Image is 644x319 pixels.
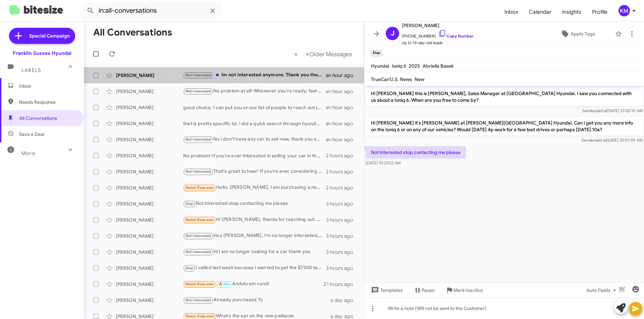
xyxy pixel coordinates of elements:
div: that is pretty specific lol. i did a quick search through hyundais inventory unfortunately I dont... [183,120,326,127]
div: an hour ago [326,104,359,111]
div: [PERSON_NAME] [116,104,183,111]
button: Auto Fields [581,284,624,296]
button: Pause [408,284,440,296]
div: Franklin Sussex Hyundai [13,50,71,57]
span: Needs Response [19,99,76,105]
div: 2 hours ago [326,168,359,175]
span: Up to 14-day-old leads [402,39,474,46]
div: Not interested stop contacting me please [183,200,326,208]
span: Sender [DATE] 10:07:09 AM [582,138,643,143]
div: an hour ago [326,136,359,143]
div: [PERSON_NAME] [116,88,183,95]
div: [PERSON_NAME] [116,168,183,175]
div: [PERSON_NAME] [116,184,183,191]
div: 3 hours ago [326,201,359,207]
a: Copy Number [438,33,474,38]
div: KM [619,5,630,16]
div: [PERSON_NAME] [116,281,183,288]
button: Templates [364,284,408,296]
div: Im not interested anymore. Thank you though. [183,71,326,79]
span: Templates [370,284,403,296]
nav: Page navigation example [290,47,356,61]
div: I called last week because I wanted to get the $7500 tax credit. No one would give me a number al... [183,264,326,272]
div: [PERSON_NAME] [116,217,183,223]
span: TrueCar/U.S. News [371,76,412,82]
a: Profile [587,2,613,22]
div: No problem at all! Whenever you're ready, feel free to reach out. We're here to help when the tim... [183,87,326,95]
span: New [415,76,424,82]
small: Stop [371,50,382,56]
p: Hi [PERSON_NAME] it's [PERSON_NAME] at [PERSON_NAME][GEOGRAPHIC_DATA] Hyundai. Can I get you any ... [366,117,643,136]
a: Calendar [524,2,557,22]
span: [DATE] 10:23:52 AM [366,160,400,165]
button: KM [613,5,637,16]
div: 3 hours ago [326,265,359,271]
span: Not-Interested [185,298,211,302]
span: Hyundai [371,63,389,69]
span: Not-Interested [185,137,211,142]
span: More [21,150,35,156]
span: Mark Inactive [453,284,483,296]
div: 21 hours ago [324,281,359,288]
div: a day ago [330,297,359,304]
div: Hi I am no longer looking for a car thank you [183,248,326,256]
span: Not-Interested [185,73,211,77]
span: Stop [185,202,194,206]
div: [PERSON_NAME] [116,136,183,143]
span: J [391,28,394,39]
div: [PERSON_NAME] [116,265,183,271]
div: Andulo em vundi [183,280,324,288]
span: « [294,50,298,58]
span: » [306,50,309,58]
div: That's great to hear! If you're ever considering selling your current vehicle in the future, feel... [183,168,326,175]
span: Special Campaign [29,32,70,39]
span: [PERSON_NAME] [402,21,474,29]
span: [PHONE_NUMBER] [402,29,474,39]
button: Mark Inactive [440,284,488,296]
span: Abriella Basek [423,63,453,69]
div: [PERSON_NAME] [116,201,183,207]
span: Needs Response [185,282,214,286]
span: Auto Fields [586,284,619,296]
div: [PERSON_NAME] [116,120,183,127]
button: Previous [290,47,302,61]
a: Special Campaign [9,28,75,44]
div: an hour ago [326,72,359,79]
div: 3 hours ago [326,233,359,239]
span: said at [595,108,607,113]
div: Already purchased Ty [183,296,330,304]
span: Apply Tags [571,28,595,40]
p: Not interested stop contacting me please [366,146,466,158]
div: 3 hours ago [326,217,359,223]
button: Next [302,47,356,61]
span: 2025 [409,63,420,69]
div: 2 hours ago [326,184,359,191]
span: Labels [21,67,41,73]
span: Needs Response [185,218,214,222]
span: Inbox [19,83,76,89]
div: 3 hours ago [326,249,359,255]
div: [PERSON_NAME] [116,249,183,255]
span: All Conversations [19,115,57,122]
span: Ioniq 6 [392,63,406,69]
span: Sender [DATE] 10:02:10 AM [582,108,643,113]
span: Not-Interested [185,234,211,238]
div: 2 hours ago [326,152,359,159]
span: Pause [422,284,435,296]
span: Needs Response [185,185,214,190]
div: Hi [PERSON_NAME], thanks for reaching out. Not seriously looking at the moment, just starting to ... [183,216,326,224]
div: [PERSON_NAME] [116,72,183,79]
div: Hello, [PERSON_NAME]. I am purchasing a new [PERSON_NAME] SE, 2025. Would you share its price (wh... [183,184,326,191]
button: Apply Tags [543,28,612,40]
span: Stop [185,266,194,270]
span: Not-Interested [185,89,211,93]
a: Insights [557,2,587,22]
span: Inbox [499,2,524,22]
h1: All Conversations [93,27,172,38]
span: Not-Interested [185,169,211,174]
div: [PERSON_NAME] [116,233,183,239]
div: good choice. I can put you on our list of people to reach out to when they hit the lot by the end... [183,104,326,111]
